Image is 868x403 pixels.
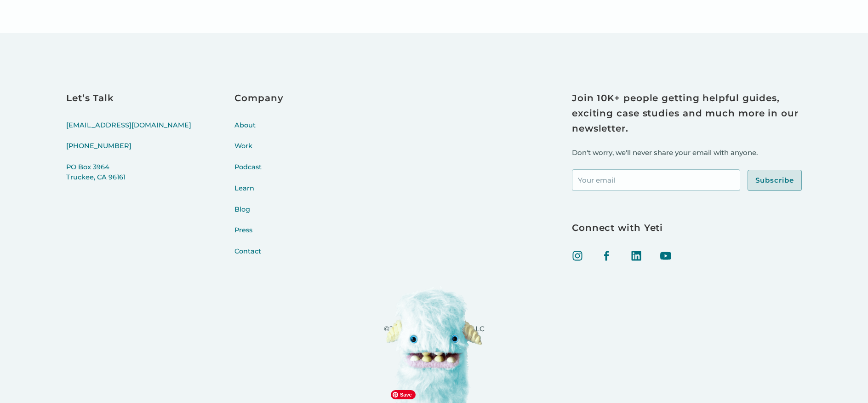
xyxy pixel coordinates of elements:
[234,91,283,106] h3: Company
[572,169,802,191] form: Footer Newsletter Signup
[234,121,283,142] a: About
[601,250,612,261] img: facebook icon
[66,141,191,162] a: [PHONE_NUMBER]
[234,141,283,162] a: Work
[234,225,283,247] a: Press
[384,323,485,335] p: ©2025 Yeti Technologies LLC
[660,250,671,261] img: Youtube icon
[748,170,802,191] input: Subscribe
[391,390,416,399] span: Save
[234,205,283,226] a: Blog
[234,184,283,205] a: Learn
[572,169,740,191] input: Your email
[631,250,642,261] img: linked in icon
[572,147,802,159] p: Don't worry, we'll never share your email with anyone.
[66,162,191,194] a: PO Box 3964Truckee, CA 96161
[66,121,191,142] a: [EMAIL_ADDRESS][DOMAIN_NAME]
[386,286,482,403] img: A pop-up yeti head!
[572,91,802,136] h3: Join 10K+ people getting helpful guides, exciting case studies and much more in our newsletter.
[66,91,191,106] h3: Let’s Talk
[234,162,283,184] a: Podcast
[572,250,583,261] img: Instagram icon
[234,247,283,268] a: Contact
[572,220,802,236] h3: Connect with Yeti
